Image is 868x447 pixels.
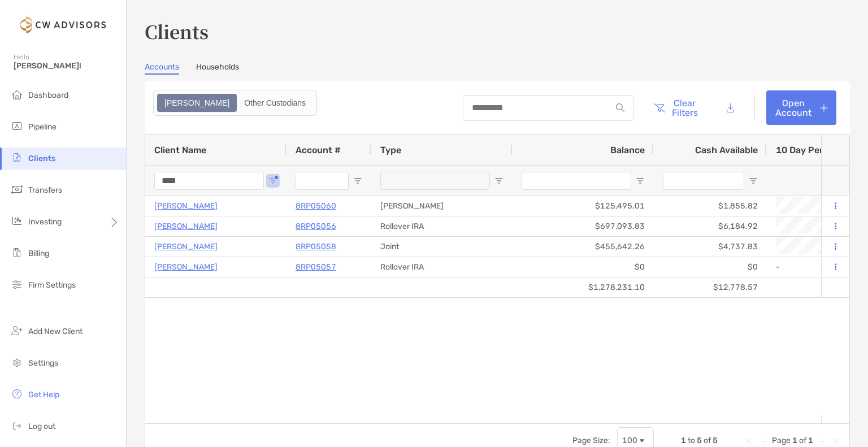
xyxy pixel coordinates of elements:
div: segmented control [153,90,317,116]
span: of [799,436,806,445]
span: of [704,436,711,445]
div: Previous Page [758,436,767,445]
button: Open Filter Menu [268,176,277,185]
div: $1,855.82 [654,196,767,216]
div: $125,495.01 [513,196,654,216]
a: 8RP05056 [296,219,336,233]
input: Balance Filter Input [522,172,631,190]
a: [PERSON_NAME] [154,199,218,213]
span: Type [380,145,401,155]
div: Page Size: [572,436,610,445]
img: Zoe Logo [14,5,112,45]
div: $1,278,231.10 [513,277,654,297]
a: [PERSON_NAME] [154,219,218,233]
span: 1 [808,436,813,445]
div: $4,737.83 [654,237,767,257]
div: $697,093.83 [513,216,654,236]
span: to [688,436,695,445]
input: Cash Available Filter Input [663,172,744,190]
div: Last Page [831,436,840,445]
img: firm-settings icon [10,277,24,291]
span: Dashboard [28,90,68,100]
span: 5 [713,436,718,445]
div: Other Custodians [238,95,312,111]
div: [PERSON_NAME] [371,196,513,216]
button: Open Filter Menu [353,176,362,185]
a: Accounts [145,62,179,75]
input: Account # Filter Input [296,172,349,190]
a: [PERSON_NAME] [154,260,218,274]
span: 5 [697,436,702,445]
div: $0 [654,257,767,277]
div: Rollover IRA [371,257,513,277]
div: $0 [513,257,654,277]
span: Account # [296,145,341,155]
img: input icon [616,103,624,112]
span: 1 [681,436,686,445]
h3: Clients [145,18,850,44]
a: 8RP05058 [296,240,336,254]
span: [PERSON_NAME]! [14,61,119,71]
span: Get Help [28,390,59,400]
span: Settings [28,358,58,368]
span: Cash Available [695,145,758,155]
span: Client Name [154,145,206,155]
img: investing icon [10,214,24,228]
a: 8RP05060 [296,199,336,213]
a: 8RP05057 [296,260,336,274]
img: settings icon [10,355,24,369]
span: Page [772,436,791,445]
span: Clients [28,154,55,163]
img: billing icon [10,246,24,259]
button: Clear Filters [645,90,706,125]
div: 100 [622,436,637,445]
span: Firm Settings [28,280,76,290]
a: Open Account [766,90,836,125]
span: Investing [28,217,62,227]
span: Balance [610,145,645,155]
div: Zoe [158,95,236,111]
div: $6,184.92 [654,216,767,236]
img: get-help icon [10,387,24,401]
span: Add New Client [28,327,83,336]
div: Next Page [818,436,827,445]
a: Households [196,62,239,75]
button: Open Filter Menu [636,176,645,185]
img: transfers icon [10,183,24,196]
span: Transfers [28,185,62,195]
img: pipeline icon [10,119,24,133]
div: $455,642.26 [513,237,654,257]
div: First Page [745,436,754,445]
img: clients icon [10,151,24,164]
span: Log out [28,422,55,431]
span: 1 [792,436,797,445]
span: Pipeline [28,122,57,132]
button: Open Filter Menu [494,176,504,185]
a: [PERSON_NAME] [154,240,218,254]
div: $12,778.57 [654,277,767,297]
div: Rollover IRA [371,216,513,236]
div: Joint [371,237,513,257]
input: Client Name Filter Input [154,172,264,190]
img: logout icon [10,419,24,432]
span: Billing [28,249,49,258]
img: dashboard icon [10,88,24,101]
button: Open Filter Menu [749,176,758,185]
img: add_new_client icon [10,324,24,337]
